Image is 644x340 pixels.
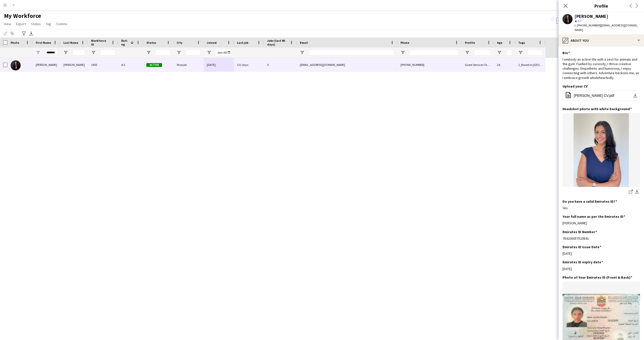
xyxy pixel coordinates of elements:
[186,50,201,56] input: City Filter Input
[2,21,13,27] a: View
[146,63,162,67] span: Active
[558,34,644,47] div: About you
[207,41,217,45] span: Joined
[204,58,234,72] div: [DATE]
[33,58,60,72] div: [PERSON_NAME]
[4,12,41,20] span: My Workforce
[562,199,617,204] h3: Do you have a valid Emirates ID?
[177,50,181,55] button: Open Filter Menu
[216,50,231,56] input: Joined Filter Input
[397,58,462,72] div: [PHONE_NUMBER]
[155,50,171,56] input: Status Filter Input
[11,41,19,45] span: Photo
[562,236,640,241] div: 784200057520841
[562,221,640,225] div: [PERSON_NAME]
[562,251,640,256] div: [DATE]
[562,214,625,219] h3: Your full name as per the Emirates ID
[56,22,67,26] span: Comms
[267,39,288,46] span: Jobs (last 90 days)
[264,58,297,72] div: 0
[121,39,128,46] span: Rating
[515,58,545,72] div: 1_Based in [GEOGRAPHIC_DATA]/[GEOGRAPHIC_DATA]/Ajman, 2_English Level = 3/3 Excellent, GITEX, Mub...
[309,50,394,56] input: Email Filter Input
[562,267,640,271] div: [DATE]
[72,50,85,56] input: Last Name Filter Input
[146,50,151,55] button: Open Filter Menu
[44,21,53,27] a: Tag
[118,58,143,72] div: 4.5
[400,41,409,45] span: Phone
[562,260,603,264] h3: Emirates ID expiry date
[174,58,204,72] div: Sharjah
[562,57,640,80] div: I embody an active life with a zest for animals and the gym. Fuelled by curiosity, I thrive creat...
[474,50,491,56] input: Profile Filter Input
[562,245,601,249] h3: Emirates ID Issue Date
[562,113,640,187] img: IMG_3837.jpeg
[237,41,248,45] span: Last job
[146,41,156,45] span: Status
[11,60,21,70] img: Jasmine Hamadeh
[518,50,523,55] button: Open Filter Menu
[562,230,597,234] h3: Emirates ID Number
[45,50,57,56] input: First Name Filter Input
[410,50,459,56] input: Phone Filter Input
[562,91,640,101] button: [PERSON_NAME] CV.pdf
[558,3,644,9] h3: Profile
[575,23,601,27] span: t. [PHONE_NUMBER]
[63,41,78,45] span: Last Name
[575,23,638,32] span: | [EMAIL_ADDRESS][DOMAIN_NAME]
[91,39,109,46] span: Workforce ID
[100,50,115,56] input: Workforce ID Filter Input
[29,21,43,27] a: Status
[562,275,632,280] h3: Photo of Your Emirates ID (Front & Back)
[28,30,34,36] app-action-btn: Export XLSX
[234,58,264,72] div: 131 days
[400,50,405,55] button: Open Filter Menu
[16,22,26,26] span: Export
[91,50,96,55] button: Open Filter Menu
[562,107,632,111] h3: Headshot photo with white background
[497,50,502,55] button: Open Filter Menu
[31,22,41,26] span: Status
[21,30,27,36] app-action-btn: Advanced filters
[46,22,51,26] span: Tag
[36,50,40,55] button: Open Filter Menu
[36,41,51,45] span: First Name
[63,50,68,55] button: Open Filter Menu
[574,94,614,98] span: [PERSON_NAME] CV.pdf
[494,58,515,72] div: 24
[300,41,308,45] span: Email
[14,21,28,27] a: Export
[300,50,304,55] button: Open Filter Menu
[4,22,11,26] span: View
[562,206,640,210] div: Yes
[518,41,525,45] span: Tags
[54,21,69,27] a: Comms
[562,51,570,55] h3: Bio
[506,50,512,56] input: Age Filter Input
[575,14,608,19] div: [PERSON_NAME]
[465,50,469,55] button: Open Filter Menu
[465,41,475,45] span: Profile
[462,58,494,72] div: Guest Services Team
[497,41,502,45] span: Age
[297,58,397,72] div: [EMAIL_ADDRESS][DOMAIN_NAME]
[177,41,182,45] span: City
[527,50,542,56] input: Tags Filter Input
[556,18,583,24] button: Everyone10,830
[578,19,581,23] span: 4.5
[562,84,588,89] h3: Upload your CV
[207,50,211,55] button: Open Filter Menu
[60,58,88,72] div: [PERSON_NAME]
[88,58,118,72] div: 1905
